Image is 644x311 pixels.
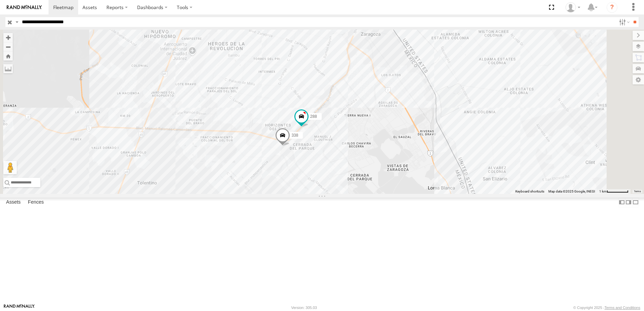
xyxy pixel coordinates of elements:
label: Hide Summary Table [632,198,639,207]
label: Assets [3,198,24,207]
a: Visit our Website [4,304,35,311]
button: Zoom Home [3,51,13,61]
a: Terms and Conditions [605,306,640,310]
button: Drag Pegman onto the map to open Street View [3,161,17,174]
label: Dock Summary Table to the Left [618,198,625,207]
div: Version: 305.03 [291,306,317,310]
button: Zoom in [3,33,13,42]
span: 288 [310,114,317,119]
button: Zoom out [3,42,13,51]
img: rand-logo.svg [7,5,42,10]
div: omar hernandez [563,2,583,12]
a: Terms [634,190,641,193]
button: Keyboard shortcuts [515,189,544,194]
button: Map Scale: 1 km per 61 pixels [597,189,631,194]
label: Dock Summary Table to the Right [625,198,632,207]
label: Measure [3,64,13,73]
span: 1 km [599,189,607,193]
span: Map data ©2025 Google, INEGI [548,189,595,193]
span: 338 [291,133,298,138]
i: ? [607,2,617,13]
label: Fences [25,198,47,207]
label: Search Query [14,17,20,27]
label: Map Settings [633,75,644,84]
div: © Copyright 2025 - [573,306,640,310]
label: Search Filter Options [616,17,631,27]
